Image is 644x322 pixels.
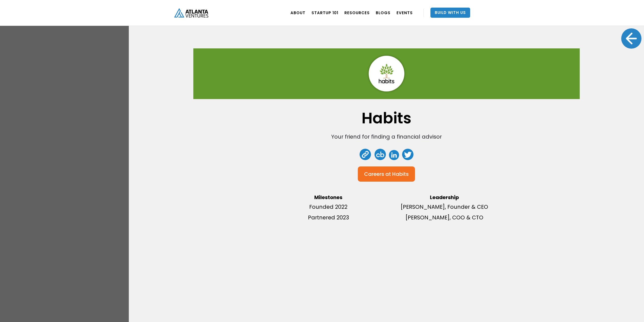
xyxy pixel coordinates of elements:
[273,203,384,211] p: Founded 2022
[273,194,384,200] h4: Milestones
[389,203,500,211] p: [PERSON_NAME], Founder & CEO
[397,6,413,20] a: EVENTS
[376,6,390,20] a: BLOGS
[389,194,500,200] h4: Leadership
[430,8,470,18] a: Build With Us
[389,214,500,222] p: [PERSON_NAME], COO & CTO
[311,6,338,20] a: Startup 101
[273,214,384,222] p: Partnered 2023
[290,6,305,20] a: ABOUT
[344,6,370,20] a: RESOURCES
